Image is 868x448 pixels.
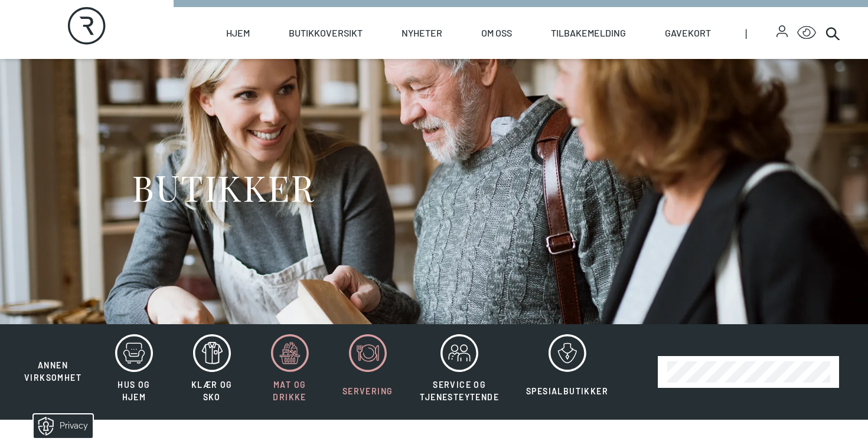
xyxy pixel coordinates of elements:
[551,7,626,59] a: Tilbakemelding
[420,380,499,402] span: Service og tjenesteytende
[174,334,250,410] button: Klær og sko
[665,7,711,59] a: Gavekort
[12,410,108,442] iframe: Manage Preferences
[252,334,328,410] button: Mat og drikke
[96,334,172,410] button: Hus og hjem
[481,7,512,59] a: Om oss
[330,334,406,410] button: Servering
[132,165,314,209] h1: BUTIKKER
[118,380,150,402] span: Hus og hjem
[24,360,81,383] span: Annen virksomhet
[273,380,306,402] span: Mat og drikke
[514,334,621,410] button: Spesialbutikker
[342,386,393,396] span: Servering
[745,7,776,59] span: |
[226,7,250,59] a: Hjem
[526,386,608,396] span: Spesialbutikker
[797,24,816,42] button: Open Accessibility Menu
[289,7,363,59] a: Butikkoversikt
[402,7,442,59] a: Nyheter
[12,334,94,384] button: Annen virksomhet
[191,380,233,402] span: Klær og sko
[407,334,511,410] button: Service og tjenesteytende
